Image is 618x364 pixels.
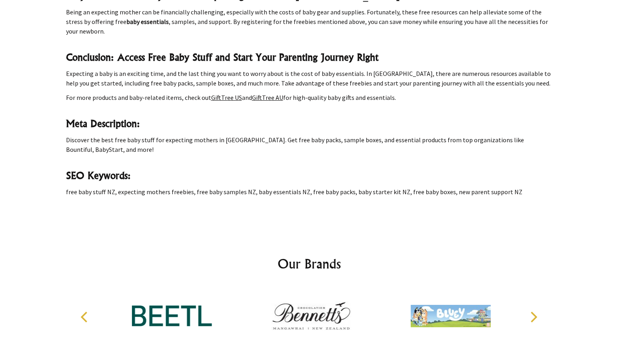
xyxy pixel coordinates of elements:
p: Being an expecting mother can be financially challenging, especially with the costs of baby gear ... [66,7,552,36]
p: free baby stuff NZ, expecting mothers freebies, free baby samples NZ, baby essentials NZ, free ba... [66,187,552,197]
p: Discover the best free baby stuff for expecting mothers in [GEOGRAPHIC_DATA]. Get free baby packs... [66,135,552,154]
img: Bluey [411,286,491,346]
p: For more products and baby-related items, check out and for high-quality baby gifts and essentials. [66,93,552,102]
button: Previous [76,308,94,326]
strong: baby essentials [126,18,169,26]
a: GiftTree AU [252,93,283,101]
h2: Our Brands [72,254,546,273]
strong: Conclusion: Access Free Baby Stuff and Start Your Parenting Journey Right [66,51,378,63]
img: BEETL Skincare [132,286,212,346]
strong: SEO Keywords: [66,169,131,181]
img: Bennetts Chocolates [271,286,351,346]
button: Next [524,308,542,326]
strong: Meta Description: [66,117,140,129]
a: GiftTree US [211,93,242,101]
p: Expecting a baby is an exciting time, and the last thing you want to worry about is the cost of b... [66,69,552,88]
